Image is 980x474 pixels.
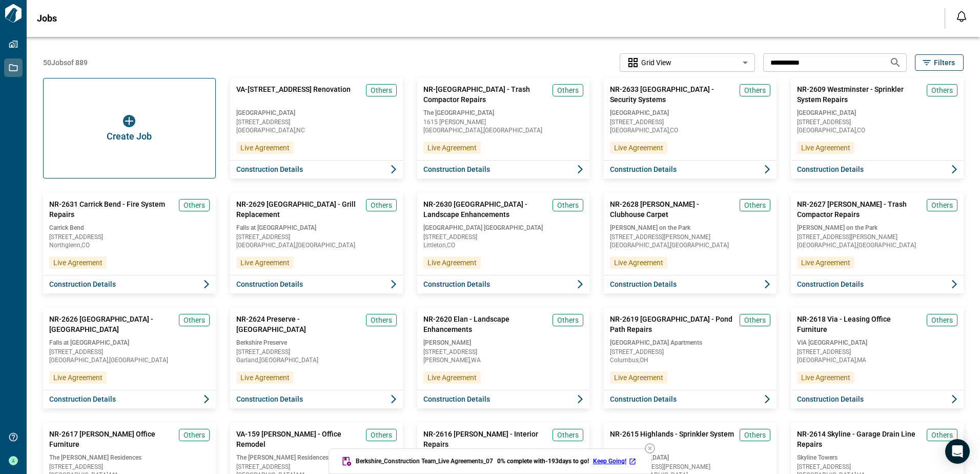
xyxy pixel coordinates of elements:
[931,85,953,95] span: Others
[423,127,584,133] span: [GEOGRAPHIC_DATA] , [GEOGRAPHIC_DATA]
[417,160,590,179] button: Construction Details
[423,164,490,174] span: Construction Details
[236,453,397,462] span: The [PERSON_NAME] Residences
[610,429,734,449] span: NR-2615 Highlands - Sprinkler System
[797,279,864,289] span: Construction Details
[423,242,584,248] span: Littleton , CO
[236,119,397,125] span: [STREET_ADDRESS]
[49,394,116,404] span: Construction Details
[797,394,864,404] span: Construction Details
[49,242,210,248] span: Northglenn , CO
[417,390,590,408] button: Construction Details
[797,357,957,363] span: [GEOGRAPHIC_DATA] , MA
[610,199,736,220] span: NR-2628 [PERSON_NAME] - Clubhouse Carpet
[37,13,57,24] span: Jobs
[423,234,584,240] span: [STREET_ADDRESS]
[236,394,303,404] span: Construction Details
[49,357,210,363] span: [GEOGRAPHIC_DATA] , [GEOGRAPHIC_DATA]
[610,84,736,105] span: NR-2633 [GEOGRAPHIC_DATA] - Security Systems
[230,390,403,408] button: Construction Details
[610,109,770,117] span: [GEOGRAPHIC_DATA]
[797,109,957,117] span: [GEOGRAPHIC_DATA]
[791,275,964,293] button: Construction Details
[797,164,864,174] span: Construction Details
[43,57,88,68] span: 50 Jobs of 889
[797,84,923,105] span: NR-2609 Westminster - Sprinkler System Repairs
[557,85,579,95] span: Others
[797,453,957,462] span: Skyline Towers
[610,119,770,125] span: [STREET_ADDRESS]
[797,339,957,347] span: VIA [GEOGRAPHIC_DATA]
[953,8,970,25] button: Open notification feed
[423,119,584,125] span: 1615 [PERSON_NAME]
[49,199,175,220] span: NR-2631 Carrick Bend - Fire System Repairs
[610,349,770,355] span: [STREET_ADDRESS]
[423,394,490,404] span: Construction Details
[49,453,210,462] span: The [PERSON_NAME] Residences
[49,234,210,240] span: [STREET_ADDRESS]
[931,200,953,210] span: Others
[423,314,549,334] span: NR-2620 Elan - Landscape Enhancements
[614,258,663,268] span: Live Agreement
[423,357,584,363] span: [PERSON_NAME] , WA
[183,200,205,210] span: Others
[610,242,770,248] span: [GEOGRAPHIC_DATA] , [GEOGRAPHIC_DATA]
[123,115,135,127] img: icon button
[610,127,770,133] span: [GEOGRAPHIC_DATA] , CO
[236,429,362,449] span: VA-159 [PERSON_NAME] - Office Remodel
[610,464,770,470] span: [STREET_ADDRESS][PERSON_NAME]
[236,224,397,232] span: Falls at [GEOGRAPHIC_DATA]
[557,200,579,210] span: Others
[49,224,210,232] span: Carrick Bend
[53,372,103,383] span: Live Agreement
[230,275,403,293] button: Construction Details
[230,160,403,179] button: Construction Details
[423,349,584,355] span: [STREET_ADDRESS]
[49,349,210,355] span: [STREET_ADDRESS]
[797,349,957,355] span: [STREET_ADDRESS]
[236,464,397,470] span: [STREET_ADDRESS]
[744,430,766,440] span: Others
[427,372,477,383] span: Live Agreement
[744,315,766,325] span: Others
[236,199,362,220] span: NR-2629 [GEOGRAPHIC_DATA] - Grill Replacement
[371,200,392,210] span: Others
[53,258,103,268] span: Live Agreement
[497,457,589,465] span: 0 % complete with -193 days to go!
[610,453,770,462] span: [GEOGRAPHIC_DATA]
[744,85,766,95] span: Others
[931,430,953,440] span: Others
[797,224,957,232] span: [PERSON_NAME] on the Park
[240,258,290,268] span: Live Agreement
[557,315,579,325] span: Others
[236,279,303,289] span: Construction Details
[423,224,584,232] span: [GEOGRAPHIC_DATA] [GEOGRAPHIC_DATA]
[801,143,850,153] span: Live Agreement
[797,242,957,248] span: [GEOGRAPHIC_DATA] , [GEOGRAPHIC_DATA]
[610,279,677,289] span: Construction Details
[236,357,397,363] span: Garland , [GEOGRAPHIC_DATA]
[610,339,770,347] span: [GEOGRAPHIC_DATA] Apartments
[236,109,397,117] span: [GEOGRAPHIC_DATA]
[801,372,850,383] span: Live Agreement
[423,109,584,117] span: The [GEOGRAPHIC_DATA]
[417,275,590,293] button: Construction Details
[610,357,770,363] span: Columbus , OH
[797,199,923,220] span: NR-2627 [PERSON_NAME] - Trash Compactor Repairs
[791,160,964,179] button: Construction Details
[236,84,351,105] span: VA-[STREET_ADDRESS] Renovation
[183,315,205,325] span: Others
[49,314,175,334] span: NR-2626 [GEOGRAPHIC_DATA] - [GEOGRAPHIC_DATA]
[236,314,362,334] span: NR-2624 Preserve - [GEOGRAPHIC_DATA]
[183,430,205,440] span: Others
[423,339,584,347] span: [PERSON_NAME]
[604,390,777,408] button: Construction Details
[49,429,175,449] span: NR-2617 [PERSON_NAME] Office Furniture
[423,279,490,289] span: Construction Details
[945,439,970,464] div: Open Intercom Messenger
[107,131,152,142] span: Create Job
[236,349,397,355] span: [STREET_ADDRESS]
[557,430,579,440] span: Others
[931,315,953,325] span: Others
[797,234,957,240] span: [STREET_ADDRESS][PERSON_NAME]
